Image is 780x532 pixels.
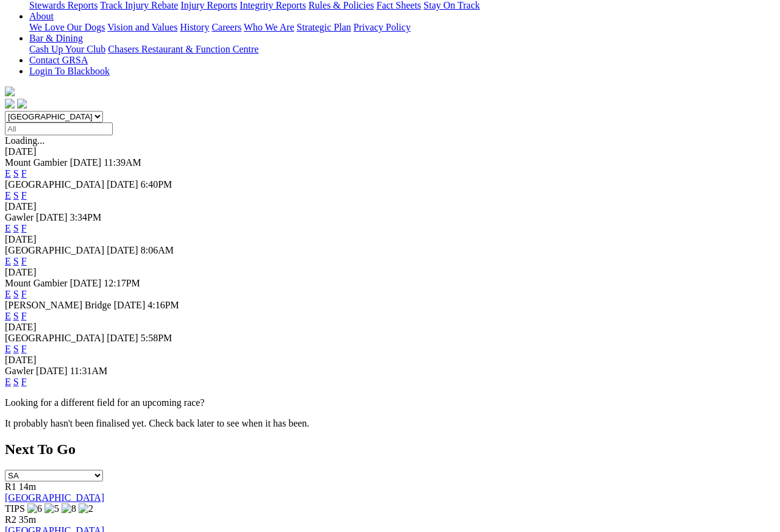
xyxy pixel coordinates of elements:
a: Login To Blackbook [29,66,110,76]
a: S [13,190,19,200]
a: [GEOGRAPHIC_DATA] [5,492,104,503]
a: Careers [211,22,241,32]
span: [DATE] [70,157,102,168]
a: S [13,289,19,299]
a: F [21,256,27,266]
a: E [5,311,11,321]
div: [DATE] [5,234,775,245]
a: E [5,168,11,179]
a: S [13,344,19,354]
a: Privacy Policy [353,22,411,32]
a: Bar & Dining [29,33,83,43]
div: About [29,22,775,33]
input: Select date [5,122,113,135]
a: Contact GRSA [29,55,88,65]
a: F [21,223,27,233]
a: S [13,168,19,179]
span: TIPS [5,503,25,514]
a: F [21,289,27,299]
img: facebook.svg [5,99,15,108]
a: E [5,344,11,354]
span: [PERSON_NAME] Bridge [5,300,112,310]
span: [DATE] [36,366,68,376]
a: S [13,377,19,387]
span: Loading... [5,135,44,146]
span: 4:16PM [147,300,179,310]
div: Bar & Dining [29,44,775,55]
img: logo-grsa-white.png [5,87,15,96]
a: F [21,344,27,354]
a: Chasers Restaurant & Function Centre [108,44,258,54]
a: About [29,11,54,21]
img: 2 [79,503,93,514]
a: S [13,311,19,321]
span: Gawler [5,212,34,222]
a: S [13,256,19,266]
span: 11:39AM [104,157,141,168]
span: 8:06AM [141,245,174,255]
span: [GEOGRAPHIC_DATA] [5,333,104,343]
p: Looking for a different field for an upcoming race? [5,397,775,408]
div: [DATE] [5,355,775,366]
span: [DATE] [107,333,138,343]
a: Strategic Plan [297,22,351,32]
img: twitter.svg [17,99,27,108]
partial: It probably hasn't been finalised yet. Check back later to see when it has been. [5,418,310,428]
span: Mount Gambier [5,157,68,168]
a: We Love Our Dogs [29,22,105,32]
span: 12:17PM [104,278,140,288]
span: [DATE] [107,179,138,190]
span: Gawler [5,366,34,376]
span: [DATE] [107,245,138,255]
a: F [21,377,27,387]
img: 8 [62,503,76,514]
span: 5:58PM [141,333,172,343]
a: E [5,377,11,387]
a: F [21,168,27,179]
a: E [5,289,11,299]
a: Vision and Values [107,22,177,32]
a: History [180,22,209,32]
span: 14m [19,481,36,492]
span: R2 [5,514,16,525]
span: Mount Gambier [5,278,68,288]
h2: Next To Go [5,441,775,458]
span: 35m [19,514,36,525]
div: [DATE] [5,146,775,157]
span: [DATE] [36,212,68,222]
span: [DATE] [70,278,102,288]
span: R1 [5,481,16,492]
a: F [21,190,27,200]
span: [GEOGRAPHIC_DATA] [5,179,104,190]
a: Cash Up Your Club [29,44,105,54]
img: 5 [44,503,59,514]
a: Who We Are [244,22,294,32]
a: F [21,311,27,321]
span: [GEOGRAPHIC_DATA] [5,245,104,255]
span: [DATE] [114,300,146,310]
div: [DATE] [5,267,775,278]
div: [DATE] [5,322,775,333]
a: E [5,223,11,233]
span: 6:40PM [141,179,172,190]
div: [DATE] [5,201,775,212]
span: 3:34PM [70,212,102,222]
span: 11:31AM [70,366,108,376]
a: S [13,223,19,233]
img: 6 [27,503,42,514]
a: E [5,256,11,266]
a: E [5,190,11,200]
